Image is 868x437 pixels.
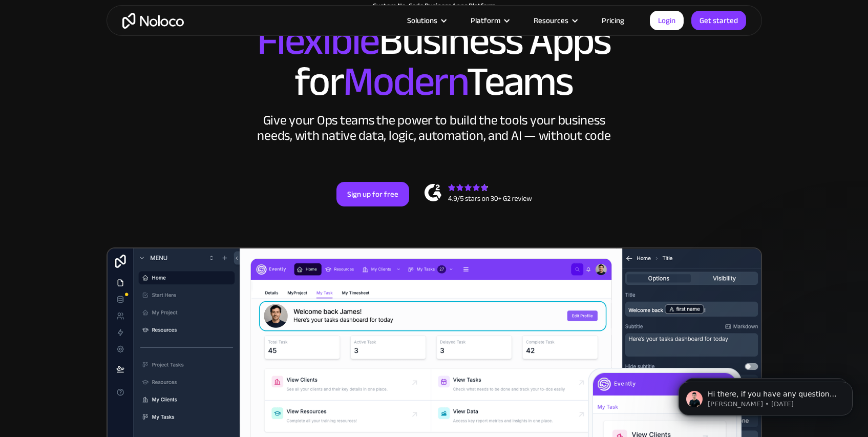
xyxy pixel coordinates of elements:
span: Modern [343,44,467,120]
div: Platform [458,14,521,27]
div: Platform [471,14,500,27]
div: Give your Ops teams the power to build the tools your business needs, with native data, logic, au... [255,113,613,143]
h2: Business Apps for Teams [117,20,752,102]
div: Solutions [407,14,437,27]
a: home [122,13,184,29]
a: Sign up for free [336,182,409,206]
div: Solutions [394,14,458,27]
a: Get started [691,11,746,30]
div: Resources [534,14,568,27]
iframe: Intercom notifications message [663,360,868,432]
a: Pricing [589,14,637,27]
div: Resources [521,14,589,27]
a: Login [650,11,684,30]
